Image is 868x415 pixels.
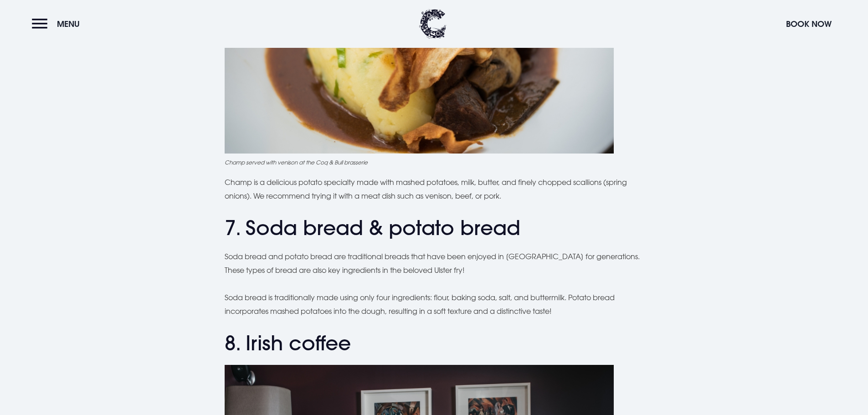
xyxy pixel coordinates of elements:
[225,331,644,355] h2: 8. Irish coffee
[781,14,836,34] button: Book Now
[225,175,644,203] p: Champ is a delicious potato specialty made with mashed potatoes, milk, butter, and finely chopped...
[419,9,447,39] img: Clandeboye Lodge
[225,250,644,277] p: Soda bread and potato bread are traditional breads that have been enjoyed in [GEOGRAPHIC_DATA] fo...
[225,216,644,240] h2: 7. Soda bread & potato bread
[32,14,84,34] button: Menu
[225,158,644,166] figcaption: Champ served with venison at the Coq & Bull brasserie
[225,291,644,318] p: Soda bread is traditionally made using only four ingredients: flour, baking soda, salt, and butte...
[57,19,80,29] span: Menu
